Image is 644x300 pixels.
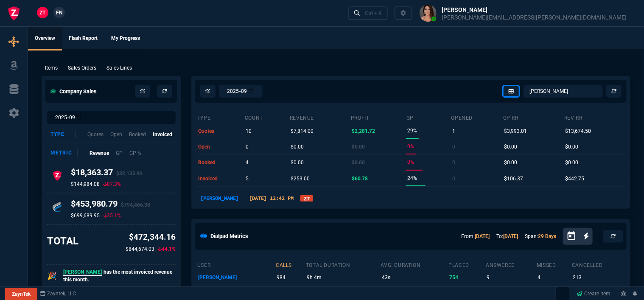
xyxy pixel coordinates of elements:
p: Span: [525,233,556,240]
p: 213 [573,272,623,283]
p: $60.78 [352,173,368,185]
button: Open calendar [566,230,583,242]
div: Ctrl + K [365,10,382,17]
h4: $18,363.37 [71,167,143,181]
p: 754 [450,272,484,283]
div: Metric [50,149,78,157]
p: $144,984.08 [71,181,100,188]
p: $442.75 [565,173,584,185]
th: calls [275,258,305,270]
p: $7,814.00 [291,125,314,137]
p: $0.00 [565,157,578,168]
a: [DATE] [475,233,490,239]
th: cancelled [571,258,625,270]
p: $699,689.95 [71,212,100,219]
td: open [197,139,244,154]
p: 0 [246,141,249,153]
a: Create Item [574,287,614,300]
p: $13,674.50 [565,125,591,137]
p: GP % [129,149,141,157]
h4: $453,980.79 [71,199,150,212]
p: 24% [407,172,417,184]
th: GP [406,111,451,123]
p: 10 [246,125,252,137]
p: Open [110,131,122,138]
p: 0% [407,156,414,168]
p: 4 [538,272,570,283]
p: $0.00 [504,157,517,168]
p: From: [461,233,490,240]
p: 0% [407,140,414,152]
p: $0.00 [565,141,578,153]
h5: Dialpad Metrics [210,232,248,240]
span: [PERSON_NAME] [63,269,102,276]
a: msbcCompanyName [37,290,79,297]
p: $106.37 [504,173,523,185]
th: answered [485,258,536,270]
td: invoiced [197,171,244,186]
p: 984 [277,272,304,283]
p: $0.00 [352,157,365,168]
p: [PERSON_NAME] [198,272,274,283]
th: type [197,111,244,123]
th: placed [448,258,485,270]
p: Invoiced [153,131,172,138]
span: $32,135.90 [116,171,143,177]
th: Rev RR [564,111,625,123]
p: 43s [382,272,447,283]
th: Profit [350,111,406,123]
p: 0 [452,141,455,153]
h5: Company Sales [50,87,97,95]
p: 29% [407,125,417,137]
td: quotes [197,123,244,139]
a: Overview [28,27,62,50]
h3: TOTAL [47,235,78,247]
th: user [197,258,275,270]
p: GP [116,149,123,157]
th: missed [536,258,571,270]
p: 44.1% [158,245,176,253]
p: $253.00 [291,173,310,185]
span: $794,466.38 [121,202,150,208]
th: opened [451,111,503,123]
th: GP RR [503,111,564,123]
p: 0 [452,157,455,168]
p: Sales Orders [68,64,96,72]
p: $0.00 [291,141,304,153]
p: has the most invoiced revenue this month. [63,268,176,283]
p: 5 [246,173,249,185]
p: Quotes [87,131,104,138]
th: avg. duration [381,258,448,270]
p: To: [496,233,518,240]
p: Revenue [90,149,109,157]
th: total duration [305,258,381,270]
th: count [244,111,289,123]
p: [PERSON_NAME] [197,194,242,202]
td: booked [197,155,244,171]
p: $0.00 [352,141,365,153]
p: 0 [452,173,455,185]
p: [DATE] 12:42 PM [246,194,297,202]
a: [DATE] [503,233,518,239]
p: $844,674.03 [126,245,154,253]
a: 29 Days [538,233,556,239]
p: 35.1% [103,212,121,219]
span: FN [56,9,62,17]
p: 87.3% [103,181,121,188]
p: $472,344.16 [126,231,176,244]
p: Items [45,64,58,72]
p: 🎉 [47,270,56,282]
p: 4 [246,157,249,168]
p: 9h 4m [307,272,379,283]
p: 9 [487,272,535,283]
a: My Progress [104,27,147,50]
span: ZT [40,9,46,17]
p: $2,281.72 [352,125,375,137]
p: $0.00 [291,157,304,168]
p: 1 [452,125,455,137]
th: revenue [289,111,350,123]
p: $3,993.01 [504,125,527,137]
a: Flash Report [62,27,104,50]
p: Sales Lines [106,64,132,72]
p: $0.00 [504,141,517,153]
